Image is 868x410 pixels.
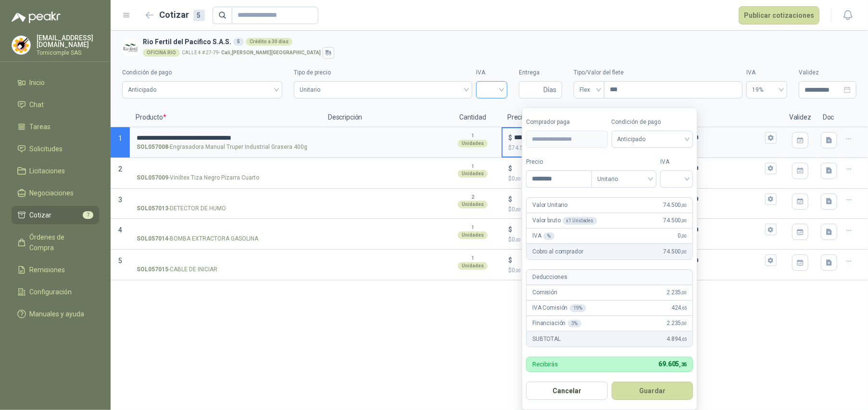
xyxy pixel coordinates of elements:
p: $ [508,205,616,214]
span: Flex [579,83,599,97]
label: IVA [746,68,787,77]
div: 5 [233,38,244,46]
label: Precio [526,157,591,167]
span: 0 [678,231,687,241]
span: ,65 [681,305,687,311]
a: Solicitudes [12,140,99,158]
p: IVA Comisión [532,303,586,313]
p: - Engrasadora Manual Truper Industrial Grasera 400g [137,143,307,152]
span: 5 [118,257,122,265]
span: Configuración [30,287,72,297]
span: ,00 [681,203,687,208]
button: Flex $ [765,132,777,144]
label: Comprador paga [526,118,608,127]
span: 0 [512,236,521,243]
span: Días [543,82,556,98]
label: IVA [660,157,693,167]
span: 2.235 [667,288,687,297]
p: $ [508,224,512,235]
input: SOL057008-Engrasadora Manual Truper Industrial Grasera 400g [137,134,315,142]
strong: Cali , [PERSON_NAME][GEOGRAPHIC_DATA] [221,50,321,55]
div: Unidades [458,201,488,208]
span: 4.894 [667,335,687,344]
span: Anticipado [617,132,688,146]
p: $ [508,174,616,183]
span: Unitario [300,83,466,97]
p: [EMAIL_ADDRESS][DOMAIN_NAME] [37,35,99,48]
span: 2.235 [667,319,687,328]
input: SOL057013-DETECTOR DE HUMO [137,196,315,203]
p: Doc [817,108,841,127]
a: Licitaciones [12,162,99,180]
a: Inicio [12,73,99,92]
a: Manuales y ayuda [12,305,99,323]
label: IVA [476,68,507,77]
p: Valor bruto [532,216,597,225]
label: Validez [799,68,856,77]
span: ,00 [515,237,521,242]
p: Cantidad [444,108,502,127]
div: Unidades [458,140,488,147]
span: Tareas [30,121,51,132]
h3: Rio Fertil del Pacífico S.A.S. [143,36,853,47]
p: - Viniltex Tiza Negro Pizarra Cuarto [137,173,259,182]
p: Financiación [532,319,581,328]
p: 1 [471,132,474,140]
input: SOL057014-BOMBA EXTRACTORA GASOLINA [137,226,315,233]
input: Flex $ [695,226,763,233]
p: - DETECTOR DE HUMO [137,204,226,213]
strong: SOL057014 [137,234,168,243]
p: $ [508,235,616,244]
span: Licitaciones [30,166,65,176]
span: 74.500 [512,145,536,151]
a: Órdenes de Compra [12,228,99,257]
span: 19% [752,83,781,97]
span: 0 [512,206,521,213]
div: Unidades [458,262,488,270]
h2: Cotizar [160,8,205,22]
button: Flex $ [765,163,777,174]
span: Anticipado [128,83,277,97]
input: $$0,00 [514,165,603,172]
span: 69.605 [658,360,687,368]
input: $$0,00 [514,257,603,264]
span: ,00 [681,233,687,239]
span: ,65 [681,337,687,342]
strong: SOL057008 [137,143,168,152]
strong: SOL057009 [137,173,168,182]
strong: SOL057015 [137,265,168,274]
span: 4 [118,226,122,234]
p: $ [508,133,512,143]
p: Flete [662,108,783,127]
div: Unidades [458,231,488,239]
input: $$0,00 [514,226,603,233]
span: Solicitudes [30,144,63,154]
label: Condición de pago [612,118,693,127]
a: Configuración [12,283,99,301]
p: Precio [502,108,623,127]
input: $$0,00 [514,195,603,203]
button: Flex $ [765,224,777,235]
label: Entrega [519,68,562,77]
img: Company Logo [12,36,30,54]
button: Flex $ [765,254,777,266]
label: Tipo/Valor del flete [574,68,742,77]
div: Unidades [458,170,488,178]
p: - BOMBA EXTRACTORA GASOLINA [137,234,258,243]
span: 74.500 [663,247,687,256]
p: $ [508,194,512,205]
input: SOL057009-Viniltex Tiza Negro Pizarra Cuarto [137,165,315,172]
p: Cobro al comprador [532,247,583,256]
span: 2 [118,165,122,173]
span: Órdenes de Compra [30,232,90,253]
p: Comisión [532,288,557,297]
p: - CABLE DE INICIAR [137,265,217,274]
p: IVA [532,231,554,241]
span: ,35 [679,362,687,368]
input: Flex $ [695,257,763,264]
span: Unitario [597,172,651,186]
span: ,00 [681,218,687,223]
span: 3 [118,196,122,204]
a: Chat [12,96,99,114]
span: Negociaciones [30,188,74,198]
